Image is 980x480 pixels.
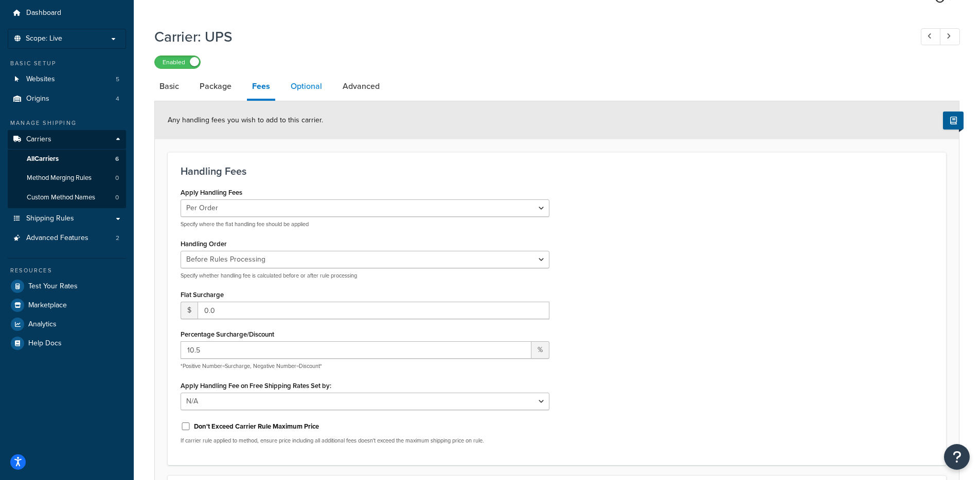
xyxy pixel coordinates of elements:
a: Help Docs [8,334,126,353]
a: Websites5 [8,70,126,89]
a: Custom Method Names0 [8,188,126,207]
label: Enabled [155,56,200,68]
button: Open Resource Center [944,444,970,470]
a: AllCarriers6 [8,150,126,169]
label: Don't Exceed Carrier Rule Maximum Price [194,422,319,431]
li: Custom Method Names [8,188,126,207]
li: Advanced Features [8,229,126,248]
span: % [531,341,549,359]
li: Origins [8,89,126,108]
a: Optional [286,74,327,99]
span: Scope: Live [26,34,62,43]
li: Websites [8,70,126,89]
li: Method Merging Rules [8,169,126,188]
span: 5 [116,75,119,84]
a: Analytics [8,315,126,334]
label: Percentage Surcharge/Discount [181,330,274,338]
span: Carriers [26,135,51,144]
span: Test Your Rates [28,282,78,291]
span: 4 [116,95,119,103]
a: Marketplace [8,296,126,315]
a: Dashboard [8,4,126,23]
span: 6 [115,155,119,163]
span: Advanced Features [26,234,88,243]
a: Test Your Rates [8,277,126,296]
span: Websites [26,75,55,84]
a: Next Record [940,28,960,45]
span: Any handling fees you wish to add to this carrier. [168,115,323,125]
p: Specify whether handling fee is calculated before or after rule processing [181,272,549,280]
a: Previous Record [921,28,941,45]
span: All Carriers [27,155,59,163]
p: If carrier rule applied to method, ensure price including all additional fees doesn't exceed the ... [181,437,549,445]
span: Analytics [28,320,57,329]
span: 0 [115,174,119,182]
p: Specify where the flat handling fee should be applied [181,220,549,228]
a: Shipping Rules [8,209,126,228]
h1: Carrier: UPS [154,27,902,47]
span: Dashboard [26,9,61,17]
span: Help Docs [28,339,62,348]
span: 2 [116,234,119,243]
a: Origins4 [8,89,126,108]
span: Origins [26,95,49,103]
label: Handling Order [181,240,227,248]
label: Apply Handling Fees [181,189,242,196]
div: Manage Shipping [8,119,126,127]
span: $ [181,302,198,319]
a: Basic [154,74,184,99]
a: Package [194,74,237,99]
div: Basic Setup [8,59,126,68]
button: Show Help Docs [943,112,964,130]
span: 0 [115,193,119,202]
span: Custom Method Names [27,193,95,202]
span: Marketplace [28,301,67,310]
p: *Positive Number=Surcharge, Negative Number=Discount* [181,362,549,370]
a: Method Merging Rules0 [8,169,126,188]
label: Flat Surcharge [181,291,224,299]
label: Apply Handling Fee on Free Shipping Rates Set by: [181,382,331,390]
a: Advanced Features2 [8,229,126,248]
a: Advanced [337,74,385,99]
a: Fees [247,74,275,101]
h3: Handling Fees [181,165,933,177]
li: Carriers [8,130,126,208]
div: Resources [8,266,126,275]
span: Method Merging Rules [27,174,92,182]
a: Carriers [8,130,126,149]
span: Shipping Rules [26,214,74,223]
